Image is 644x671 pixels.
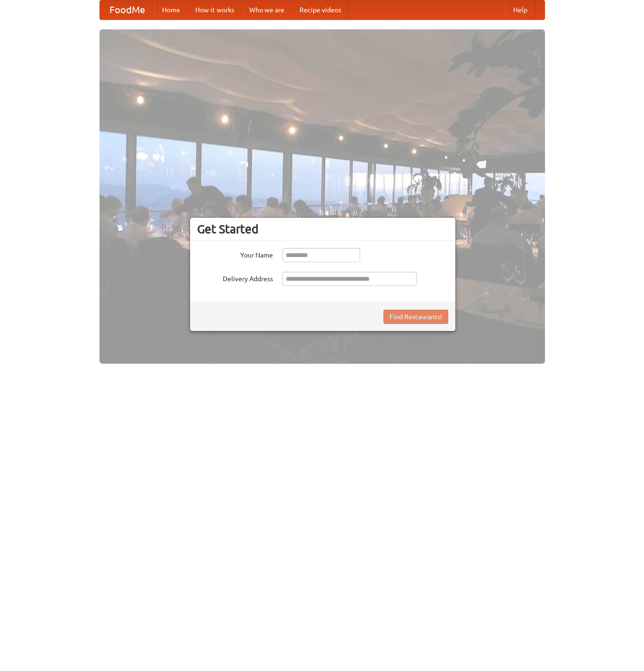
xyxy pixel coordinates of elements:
[292,0,349,19] a: Recipe videos
[197,272,273,284] label: Delivery Address
[197,248,273,260] label: Your Name
[383,310,448,324] button: Find Restaurants!
[197,222,448,236] h3: Get Started
[188,0,242,19] a: How it works
[100,0,154,19] a: FoodMe
[506,0,535,19] a: Help
[154,0,188,19] a: Home
[242,0,292,19] a: Who we are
